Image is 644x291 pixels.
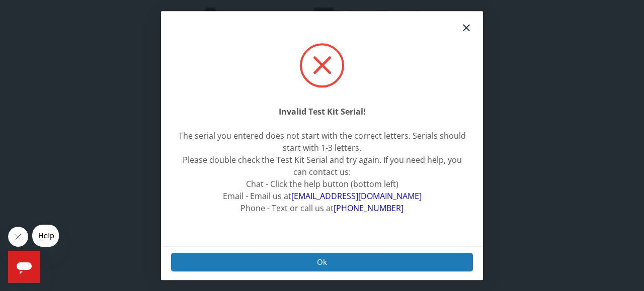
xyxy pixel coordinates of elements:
iframe: Button to launch messaging window [8,251,40,283]
a: [EMAIL_ADDRESS][DOMAIN_NAME] [291,190,422,202]
div: Please double check the Test Kit Serial and try again. If you need help, you can contact us: [177,154,467,178]
iframe: Message from company [32,225,59,247]
strong: Invalid Test Kit Serial! [279,106,366,117]
iframe: Close message [8,227,28,247]
div: The serial you entered does not start with the correct letters. Serials should start with 1-3 let... [177,130,467,154]
a: [PHONE_NUMBER] [334,203,404,214]
span: Chat - Click the help button (bottom left) Email - Email us at Phone - Text or call us at [223,178,422,214]
button: Ok [171,253,473,271]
